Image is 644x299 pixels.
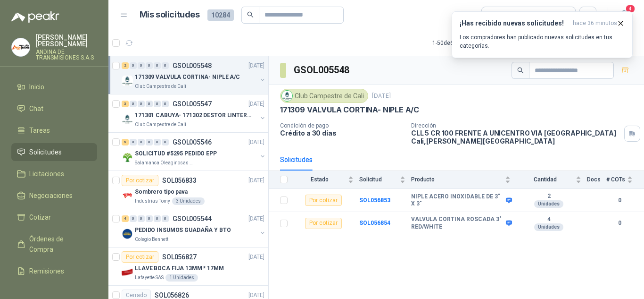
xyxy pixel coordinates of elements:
img: Logo peakr [11,11,59,23]
p: GSOL005546 [173,139,212,145]
span: Solicitud [359,176,398,183]
p: Crédito a 30 días [280,129,404,137]
p: GSOL005547 [173,101,212,107]
img: Company Logo [122,266,133,278]
p: PEDIDO INSUMOS GUADAÑA Y BTO [135,226,231,235]
a: SOL056853 [359,197,390,204]
div: 0 [154,139,161,145]
div: Club Campestre de Cali [280,89,368,103]
p: SOLICITUD #5295 PEDIDO EPP [135,149,217,158]
span: Cantidad [516,176,574,183]
div: 3 Unidades [172,197,205,205]
span: Órdenes de Compra [29,234,88,255]
div: 0 [162,139,169,145]
p: [DATE] [248,100,264,109]
div: 4 [122,215,129,222]
div: 5 [122,139,129,145]
span: Solicitudes [29,147,62,157]
p: SOL056833 [162,177,197,184]
div: 2 [122,62,129,69]
a: 5 0 0 0 0 0 GSOL005546[DATE] Company LogoSOLICITUD #5295 PEDIDO EPPSalamanca Oleaginosas SAS [122,137,266,167]
th: Cantidad [516,171,587,189]
a: Chat [11,100,97,118]
div: 0 [130,215,137,222]
div: 0 [138,139,145,145]
a: Negociaciones [11,187,97,205]
a: Cotizar [11,208,97,226]
p: [DATE] [248,61,264,70]
div: 0 [130,139,137,145]
a: 3 0 0 0 0 0 GSOL005547[DATE] Company Logo171301 CABUYA- 171302 DESTOR LINTER- 171305 PINZAClub Ca... [122,98,266,128]
div: 1 Unidades [165,274,198,282]
a: Licitaciones [11,165,97,183]
b: NIPLE ACERO INOXIDABLE DE 3" X 3" [411,193,504,208]
p: GSOL005544 [173,215,212,222]
p: CLL 5 CR 100 FRENTE A UNICENTRO VIA [GEOGRAPHIC_DATA] Cali , [PERSON_NAME][GEOGRAPHIC_DATA] [411,129,620,145]
b: 0 [606,196,633,205]
div: 0 [162,215,169,222]
div: Por cotizar [122,251,158,263]
a: Solicitudes [11,143,97,161]
p: Lafayette SAS [135,274,164,282]
img: Company Logo [122,75,133,86]
div: Todas [487,10,507,20]
span: Cotizar [29,212,51,222]
div: 0 [138,62,145,69]
div: Por cotizar [305,195,342,206]
th: Producto [411,171,516,189]
th: # COTs [606,171,644,189]
div: 0 [146,215,153,222]
div: Por cotizar [122,175,158,186]
img: Company Logo [122,228,133,239]
h1: Mis solicitudes [140,8,200,22]
th: Estado [293,171,359,189]
p: [DATE] [248,253,264,262]
th: Docs [587,171,606,189]
div: 0 [146,62,153,69]
p: Club Campestre de Cali [135,83,186,90]
img: Company Logo [122,190,133,201]
h3: GSOL005548 [294,63,351,77]
span: 4 [625,4,636,13]
div: 0 [154,215,161,222]
a: SOL056854 [359,220,390,226]
p: GSOL005548 [173,62,212,69]
div: Unidades [534,200,563,208]
div: 0 [162,62,169,69]
h3: ¡Has recibido nuevas solicitudes! [460,19,569,27]
img: Company Logo [122,152,133,163]
a: 2 0 0 0 0 0 GSOL005548[DATE] Company Logo171309 VALVULA CORTINA- NIPLE A/CClub Campestre de Cali [122,60,266,90]
div: Solicitudes [280,154,313,165]
span: hace 36 minutos [573,19,617,27]
p: Salamanca Oleaginosas SAS [135,159,194,167]
b: 2 [516,193,581,200]
b: 0 [606,219,633,228]
span: Chat [29,103,43,114]
a: 4 0 0 0 0 0 GSOL005544[DATE] Company LogoPEDIDO INSUMOS GUADAÑA Y BTOColegio Bennett [122,213,266,243]
span: Producto [411,176,503,183]
img: Company Logo [282,91,292,101]
div: Unidades [534,223,563,231]
b: 4 [516,216,581,223]
div: 3 [122,101,129,107]
img: Company Logo [12,38,30,56]
span: Remisiones [29,266,64,276]
div: 1 - 50 de 6593 [432,35,494,51]
p: SOL056826 [155,292,189,299]
p: Colegio Bennett [135,236,168,243]
p: 171309 VALVULA CORTINA- NIPLE A/C [135,73,240,82]
span: 10284 [207,9,234,21]
span: search [517,67,524,74]
p: Condición de pago [280,122,404,129]
a: Inicio [11,78,97,96]
p: Industrias Tomy [135,197,170,205]
p: SOL056827 [162,254,197,260]
span: Estado [293,176,346,183]
a: Por cotizarSOL056833[DATE] Company LogoSombrero tipo pavaIndustrias Tomy3 Unidades [108,171,268,209]
a: Órdenes de Compra [11,230,97,258]
p: LLAVE BOCA FIJA 13MM * 17MM [135,264,224,273]
div: Por cotizar [305,218,342,229]
button: 4 [616,7,633,24]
